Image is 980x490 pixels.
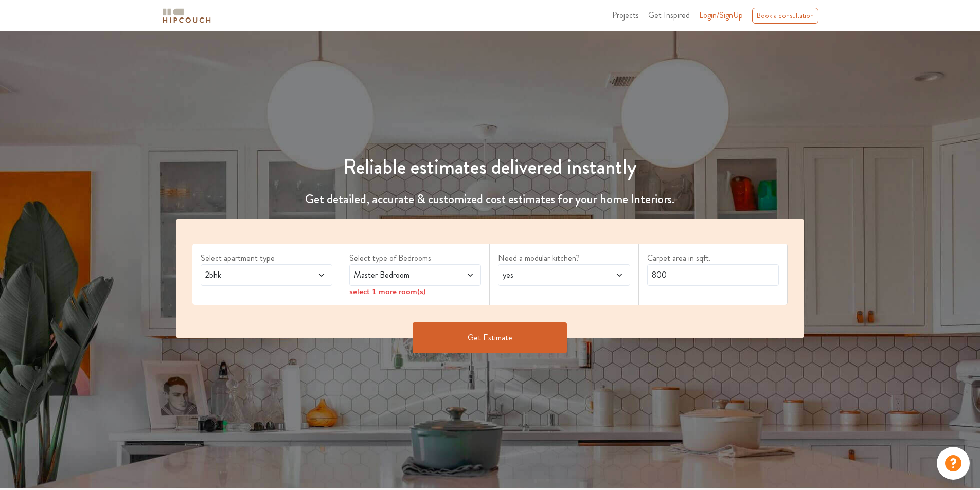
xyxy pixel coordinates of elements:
[203,269,295,281] span: 2bhk
[413,322,567,353] button: Get Estimate
[161,7,212,25] img: logo-horizontal.svg
[349,286,481,297] div: select 1 more room(s)
[201,252,332,264] label: Select apartment type
[752,8,818,24] div: Book a consultation
[647,264,779,286] input: Enter area sqft
[501,269,593,281] span: yes
[352,269,444,281] span: Master Bedroom
[648,9,690,21] span: Get Inspired
[647,252,779,264] label: Carpet area in sqft.
[699,9,743,21] span: Login/SignUp
[349,252,481,264] label: Select type of Bedrooms
[170,192,811,207] h4: Get detailed, accurate & customized cost estimates for your home Interiors.
[161,4,212,27] span: logo-horizontal.svg
[170,155,811,179] h1: Reliable estimates delivered instantly
[612,9,639,21] span: Projects
[498,252,630,264] label: Need a modular kitchen?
